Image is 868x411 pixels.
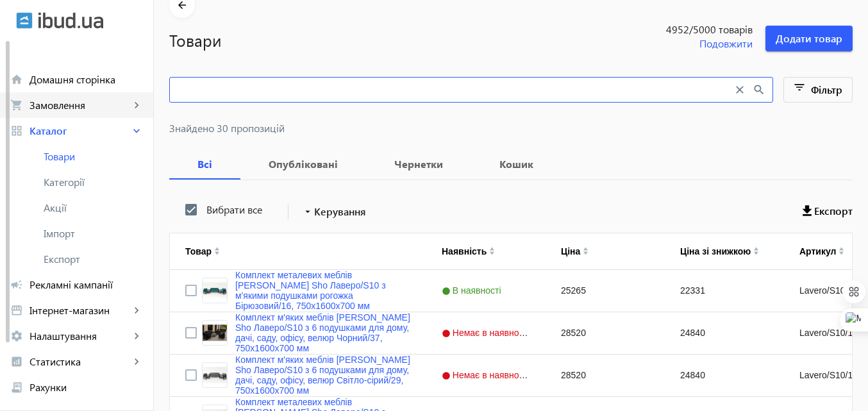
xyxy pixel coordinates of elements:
[442,285,505,296] span: В наявності
[29,355,130,368] span: Статистика
[10,355,23,368] mat-icon: analytics
[29,381,143,394] span: Рахунки
[185,159,225,169] b: Всі
[783,77,853,103] button: Фільтр
[814,204,853,218] span: Експорт
[235,270,411,311] a: Комплект металевих меблів [PERSON_NAME] Sho Лаверо/S10 з м'якими подушками рогожка Бірюзовий/16, ...
[44,201,143,214] span: Акції
[561,246,580,256] div: Ціна
[10,124,23,137] mat-icon: grid_view
[16,12,33,29] img: ibud.svg
[776,31,842,46] span: Додати товар
[791,81,809,99] mat-icon: filter_list
[803,200,853,223] button: Експорт
[169,29,600,51] h1: Товари
[10,330,23,342] mat-icon: settings
[442,370,533,380] span: Немає в наявності
[10,381,23,394] mat-icon: receipt_long
[680,246,751,256] div: Ціна зі знижкою
[613,22,753,37] span: 4952
[235,355,411,396] a: Комплект м'яких меблів [PERSON_NAME] Sho Лаверо/S10 з 6 подушками для дому, дачі, саду, офісу, ве...
[10,304,23,317] mat-icon: storefront
[546,355,665,396] div: 28520
[29,124,130,137] span: Каталог
[839,247,844,251] img: arrow-up.svg
[487,159,546,169] b: Кошик
[546,312,665,354] div: 28520
[169,123,853,133] span: Знайдено 30 пропозицій
[130,330,143,342] mat-icon: keyboard_arrow_right
[314,204,366,219] span: Керування
[546,270,665,312] div: 25265
[256,159,351,169] b: Опубліковані
[130,304,143,317] mat-icon: keyboard_arrow_right
[214,247,220,251] img: arrow-up.svg
[29,330,130,342] span: Налаштування
[665,270,784,312] div: 22331
[699,37,753,51] span: Подовжити
[753,247,759,251] img: arrow-up.svg
[29,304,130,317] span: Інтернет-магазин
[381,159,456,169] b: Чернетки
[665,355,784,396] div: 24840
[296,200,371,223] button: Керування
[44,176,143,189] span: Категорії
[38,12,103,29] img: ibud_text.svg
[442,246,487,256] div: Наявність
[301,205,314,218] mat-icon: arrow_drop_down
[10,73,23,86] mat-icon: home
[839,251,844,255] img: arrow-down.svg
[489,247,495,251] img: arrow-up.svg
[185,246,212,256] div: Товар
[583,247,588,251] img: arrow-up.svg
[130,355,143,368] mat-icon: keyboard_arrow_right
[811,83,842,96] span: Фільтр
[130,124,143,137] mat-icon: keyboard_arrow_right
[204,205,262,215] label: Вибрати все
[29,73,143,86] span: Домашня сторінка
[799,246,836,256] div: Артикул
[29,99,130,112] span: Замовлення
[583,251,588,255] img: arrow-down.svg
[44,227,143,240] span: Імпорт
[765,26,853,51] button: Додати товар
[10,99,23,112] mat-icon: shopping_cart
[130,99,143,112] mat-icon: keyboard_arrow_right
[733,83,747,97] mat-icon: close
[752,83,766,97] mat-icon: search
[10,278,23,291] mat-icon: campaign
[44,150,143,163] span: Товари
[44,253,143,265] span: Експорт
[29,278,143,291] span: Рекламні кампанії
[753,251,759,255] img: arrow-down.svg
[689,22,753,37] span: /5000 товарів
[665,312,784,354] div: 24840
[489,251,495,255] img: arrow-down.svg
[214,251,220,255] img: arrow-down.svg
[176,83,733,97] input: Пошук
[235,312,411,353] a: Комплект м'яких меблів [PERSON_NAME] Sho Лаверо/S10 з 6 подушками для дому, дачі, саду, офісу, ве...
[442,328,533,338] span: Немає в наявності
